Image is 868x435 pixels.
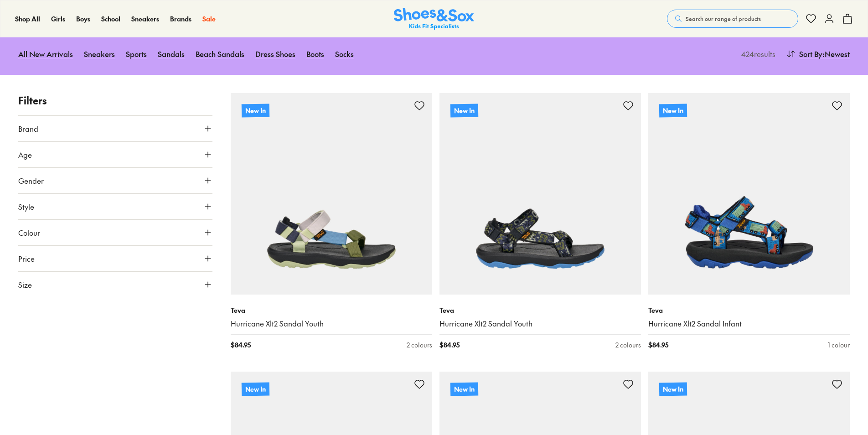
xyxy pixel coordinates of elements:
a: Sneakers [131,14,159,24]
span: Price [18,253,35,264]
a: New In [648,93,850,295]
button: Size [18,272,212,297]
p: New In [659,382,687,396]
span: $ 84.95 [648,340,668,350]
span: Gender [18,175,44,186]
a: Sale [202,14,216,24]
a: Socks [335,44,354,64]
span: Age [18,149,32,160]
p: New In [450,382,478,396]
span: Brand [18,123,38,134]
button: Colour [18,220,212,245]
span: Colour [18,227,40,238]
span: $ 84.95 [231,340,251,350]
a: Sports [126,44,147,64]
button: Age [18,142,212,167]
p: New In [242,104,269,117]
div: 2 colours [407,340,432,350]
a: Hurricane Xlt2 Sandal Youth [231,319,432,329]
span: : Newest [822,48,850,59]
button: Search our range of products [667,10,798,28]
p: Teva [439,306,641,315]
p: New In [242,382,269,396]
a: School [101,14,120,24]
button: Gender [18,168,212,193]
button: Brand [18,116,212,141]
a: New In [231,93,432,295]
button: Price [18,246,212,271]
a: All New Arrivals [18,44,73,64]
a: Sandals [158,44,185,64]
p: New In [659,104,687,117]
span: Size [18,279,32,290]
a: Boots [306,44,324,64]
p: Teva [231,306,432,315]
span: Sort By [799,48,822,59]
div: 2 colours [615,340,641,350]
span: $ 84.95 [439,340,460,350]
a: Sneakers [84,44,115,64]
p: Teva [648,306,850,315]
a: Girls [51,14,65,24]
a: Hurricane Xlt2 Sandal Youth [439,319,641,329]
div: 1 colour [828,340,850,350]
p: 424 results [738,48,775,59]
img: SNS_Logo_Responsive.svg [394,8,474,30]
a: Dress Shoes [255,44,295,64]
button: Sort By:Newest [786,44,850,64]
p: Filters [18,93,212,108]
a: Shop All [15,14,40,24]
span: Style [18,201,34,212]
a: Hurricane Xlt2 Sandal Infant [648,319,850,329]
button: Style [18,194,212,219]
a: Shoes & Sox [394,8,474,30]
p: New In [450,104,478,117]
a: Brands [170,14,191,24]
a: Boys [76,14,90,24]
a: New In [439,93,641,295]
a: Beach Sandals [196,44,244,64]
span: Search our range of products [686,15,761,23]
